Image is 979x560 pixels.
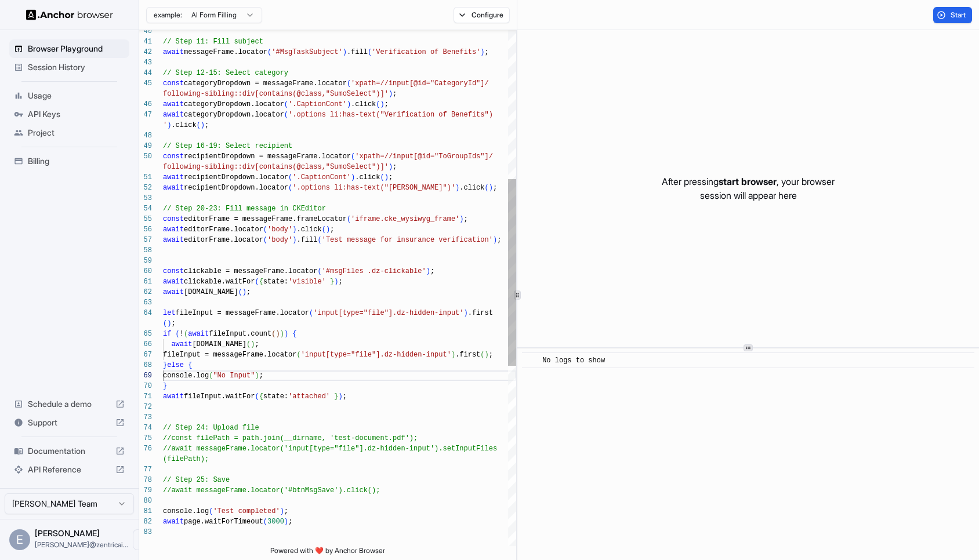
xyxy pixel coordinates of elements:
span: ) [292,236,296,244]
span: ( [309,309,313,317]
span: await [163,278,184,286]
span: Project [28,127,125,139]
span: ")]' [372,90,389,98]
span: page.waitForTimeout [184,518,263,526]
span: ( [163,319,167,328]
div: Documentation [9,442,129,460]
div: 52 [139,183,152,193]
span: ( [209,507,213,515]
span: await [163,173,184,181]
span: ( [197,121,201,129]
span: ( [376,100,380,108]
span: await [163,184,184,192]
span: ; [288,518,292,526]
span: z-hidden-input').setInputFiles [372,445,497,453]
div: 51 [139,172,152,183]
button: Open menu [133,529,154,550]
span: ; [343,392,347,401]
div: 70 [139,381,152,391]
div: Support [9,413,129,432]
span: 'attached' [288,392,330,401]
div: 78 [139,475,152,485]
span: ) [255,372,259,380]
span: ) [343,48,347,56]
span: Browser Playground [28,43,125,54]
span: ; [338,278,342,286]
span: 'xpath=//input[@id="ToGroupIds"]/ [355,152,493,161]
span: ! [180,330,184,338]
div: 41 [139,37,152,47]
div: 46 [139,99,152,110]
span: 'body' [267,226,292,234]
span: ( [317,267,321,275]
div: 60 [139,266,152,277]
span: ) [284,330,288,338]
span: { [188,361,192,369]
span: ) [480,48,484,56]
span: recipientDropdown.locator [184,173,288,181]
span: ; [246,288,251,296]
span: await [163,48,184,56]
div: 59 [139,256,152,266]
span: '.options li:has-text("[PERSON_NAME]")' [292,184,455,192]
span: recipientDropdown = messageFrame.locator [184,152,351,161]
span: ( [485,184,489,192]
span: recipientDropdown.locator [184,184,288,192]
span: ment.pdf'); [372,434,418,442]
span: ) [459,215,463,223]
span: Support [28,417,111,428]
div: 47 [139,110,152,120]
span: (filePath); [163,455,209,463]
span: ( [288,184,292,192]
div: 58 [139,245,152,256]
span: Schedule a demo [28,398,111,410]
span: ( [288,173,292,181]
div: 43 [139,57,152,68]
div: 42 [139,47,152,57]
span: .click [171,121,196,129]
span: ) [380,100,385,108]
span: console.log [163,372,209,380]
div: 50 [139,151,152,162]
span: ; [284,507,288,515]
span: let [163,309,176,317]
span: ( [209,372,213,380]
span: console.log [163,507,209,515]
div: 49 [139,141,152,151]
span: ( [255,392,259,401]
span: ) [292,226,296,234]
img: Anchor Logo [26,9,113,20]
span: [DOMAIN_NAME] [192,340,246,348]
div: Browser Playground [9,39,129,58]
span: 'Test completed' [213,507,280,515]
span: ( [347,79,351,88]
span: ( [267,48,271,56]
div: 62 [139,287,152,297]
span: clickable.waitFor [184,278,255,286]
span: Usage [28,90,125,101]
span: ; [464,215,468,223]
span: ; [389,173,393,181]
span: Powered with ❤️ by Anchor Browser [270,546,385,560]
span: await [163,236,184,244]
div: Project [9,123,129,142]
span: { [292,330,296,338]
span: following-sibling::div[contains(@class,"SumoSelect [163,90,372,98]
span: fileInput = messageFrame.locator [176,309,309,317]
span: Billing [28,155,125,167]
span: messageFrame.locator [184,48,267,56]
span: const [163,79,184,88]
span: fileInput = messageFrame.locator [163,351,296,359]
span: ) [489,184,493,192]
span: ( [176,330,180,338]
span: const [163,267,184,275]
span: ( [246,340,251,348]
span: ; [493,184,497,192]
span: ) [485,351,489,359]
span: ; [497,236,501,244]
span: { [259,392,263,401]
span: ( [322,226,326,234]
div: 83 [139,527,152,537]
span: ; [205,121,209,129]
span: ) [451,351,455,359]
